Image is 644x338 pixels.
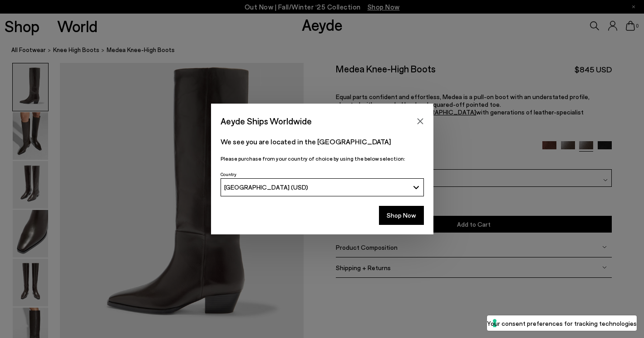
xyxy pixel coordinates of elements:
[413,114,427,128] button: Close
[221,171,236,177] span: Country
[221,136,424,147] p: We see you are located in the [GEOGRAPHIC_DATA]
[379,206,424,225] button: Shop Now
[221,154,424,163] p: Please purchase from your country of choice by using the below selection:
[487,315,637,331] button: Your consent preferences for tracking technologies
[221,113,312,129] span: Aeyde Ships Worldwide
[487,319,637,328] label: Your consent preferences for tracking technologies
[224,183,308,191] span: [GEOGRAPHIC_DATA] (USD)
